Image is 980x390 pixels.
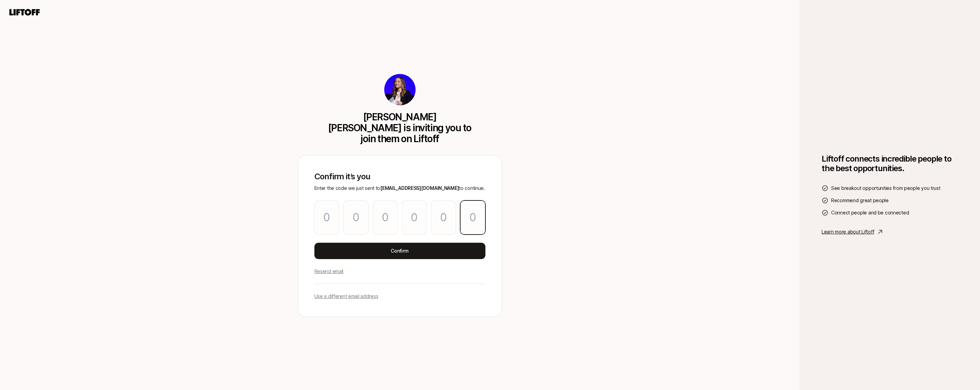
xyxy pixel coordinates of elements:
button: Confirm [314,243,485,259]
input: Please enter OTP character 4 [402,200,427,235]
p: Use a different email address [314,292,378,300]
a: Learn more about Liftoff [822,228,958,236]
h1: Liftoff connects incredible people to the best opportunities. [822,154,958,173]
p: Resend email [314,267,344,275]
span: Connect people and be connected [831,209,909,217]
p: Learn more about Liftoff [822,228,874,236]
input: Please enter OTP character 5 [431,200,456,235]
p: Confirm it’s you [314,172,485,181]
span: See breakout opportunities from people you trust [831,184,940,192]
input: Please enter OTP character 3 [373,200,398,235]
p: Enter the code we just sent to to continue. [314,184,485,192]
span: Recommend great people [831,196,889,205]
input: Please enter OTP character 6 [460,200,485,235]
span: [EMAIL_ADDRESS][DOMAIN_NAME] [380,185,459,191]
p: [PERSON_NAME] [PERSON_NAME] is inviting you to join them on Liftoff [326,111,474,144]
img: 891135f0_4162_4ff7_9523_6dcedf045379.jpg [384,74,416,105]
input: Please enter OTP character 2 [343,200,369,235]
input: Please enter OTP character 1 [314,200,340,235]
